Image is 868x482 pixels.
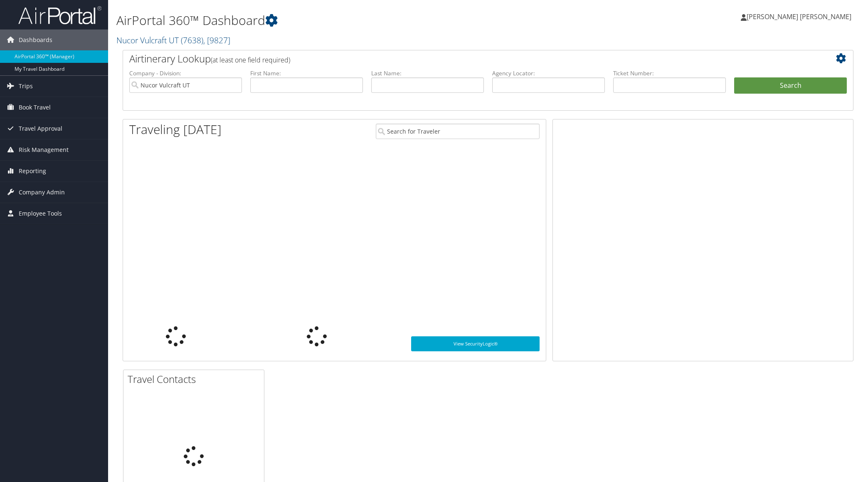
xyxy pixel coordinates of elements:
[19,30,52,50] span: Dashboards
[129,69,242,77] label: Company - Division:
[128,372,264,386] h2: Travel Contacts
[203,35,230,46] span: , [ 9827 ]
[371,69,484,77] label: Last Name:
[116,12,612,29] h1: AirPortal 360™ Dashboard
[747,12,851,21] span: [PERSON_NAME] [PERSON_NAME]
[181,35,203,46] span: ( 7638 )
[18,5,101,25] img: airportal-logo.png
[129,52,786,66] h2: Airtinerary Lookup
[211,55,290,65] span: (at least one field required)
[492,69,605,77] label: Agency Locator:
[19,139,69,160] span: Risk Management
[116,35,230,46] a: Nucor Vulcraft UT
[129,121,222,138] h1: Traveling [DATE]
[741,4,860,29] a: [PERSON_NAME] [PERSON_NAME]
[19,161,46,181] span: Reporting
[19,182,65,203] span: Company Admin
[19,76,33,97] span: Trips
[613,69,726,77] label: Ticket Number:
[19,118,62,139] span: Travel Approval
[376,124,540,139] input: Search for Traveler
[19,203,62,224] span: Employee Tools
[250,69,363,77] label: First Name:
[19,97,51,118] span: Book Travel
[411,336,540,351] a: View SecurityLogic®
[734,77,847,94] button: Search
